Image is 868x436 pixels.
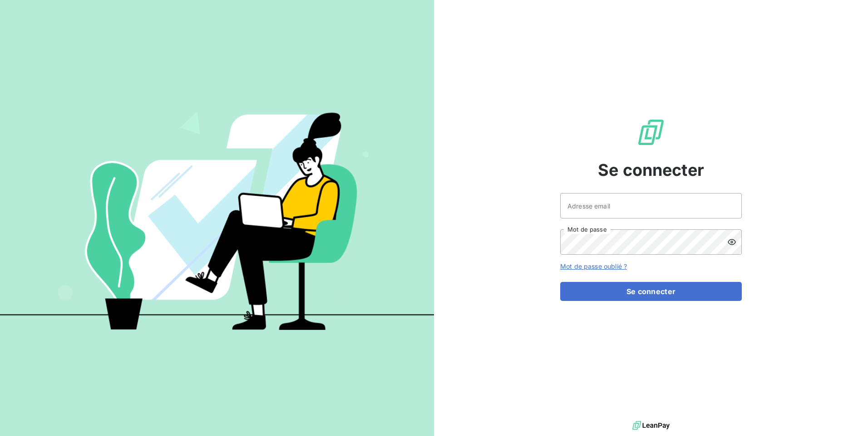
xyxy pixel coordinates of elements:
[560,193,742,218] input: placeholder
[636,118,666,147] img: Logo LeanPay
[560,262,627,270] a: Mot de passe oublié ?
[598,158,704,182] span: Se connecter
[560,282,742,301] button: Se connecter
[632,419,670,432] img: logo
